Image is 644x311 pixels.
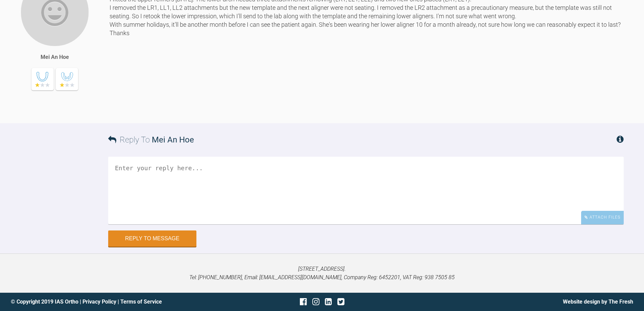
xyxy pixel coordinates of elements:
a: Website design by The Fresh [563,298,633,305]
span: Mei An Hoe [152,135,194,145]
button: Reply to Message [108,230,196,247]
p: [STREET_ADDRESS]. Tel: [PHONE_NUMBER], Email: [EMAIL_ADDRESS][DOMAIN_NAME], Company Reg: 6452201,... [11,265,633,282]
a: Privacy Policy [82,298,116,305]
div: Attach Files [581,211,624,224]
div: Mei An Hoe [41,53,69,62]
a: Terms of Service [120,298,162,305]
div: © Copyright 2019 IAS Ortho | | [11,297,218,306]
h3: Reply To [108,133,194,146]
